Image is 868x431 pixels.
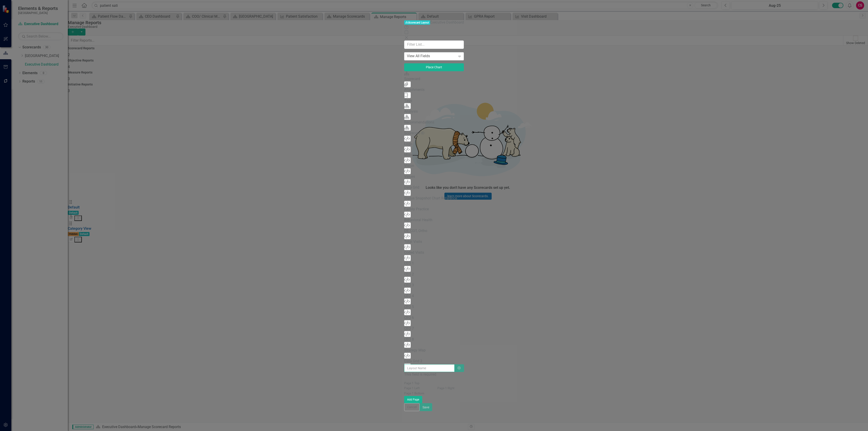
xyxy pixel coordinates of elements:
[404,381,420,385] small: Page 1 Top
[404,364,455,372] input: Layout Name
[404,120,464,125] div: Recommendations
[407,54,430,59] div: View All Fields
[404,283,464,288] div: CEO 3
[404,87,464,92] div: Attachments
[404,403,420,411] button: Cancel
[437,386,454,390] small: Page 1 Right
[404,174,464,179] div: Values
[404,304,464,310] div: CEO 5
[420,403,432,411] button: Save
[404,250,464,255] div: Coded Visits
[430,20,464,24] span: Executive Dashboard
[404,337,464,342] div: CEO 8
[404,391,424,395] small: Page 1 Bottom
[404,163,464,168] div: Vision
[404,63,464,71] button: Place Chart
[404,142,464,147] div: Logo
[404,315,464,320] div: CEO 6
[404,196,464,201] div: Status Snapshot Chart Reference
[404,40,464,49] input: Filter List...
[404,109,464,114] div: Analysis
[404,98,464,103] div: Tags
[404,207,464,212] div: Family Practice
[404,294,464,299] div: CEO 4
[404,131,464,136] div: Scorecard ID
[404,396,422,403] button: Add Page
[404,20,430,25] span: Scorecard Layout
[404,272,464,277] div: CEO 2
[404,228,464,234] div: DE, COT, Ortho
[404,152,464,158] div: Mission
[404,218,464,223] div: Behavioral Health
[404,386,420,390] small: Page 1 Left
[404,261,464,266] div: CEO 1
[404,185,464,190] div: Data Grid
[404,239,464,244] div: Total Visits
[404,372,464,377] div: This field is required
[404,76,464,82] div: Scorecard
[404,326,464,331] div: CEO 7
[404,348,464,353] div: Strategy Map
[404,359,464,364] div: Data Grid 2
